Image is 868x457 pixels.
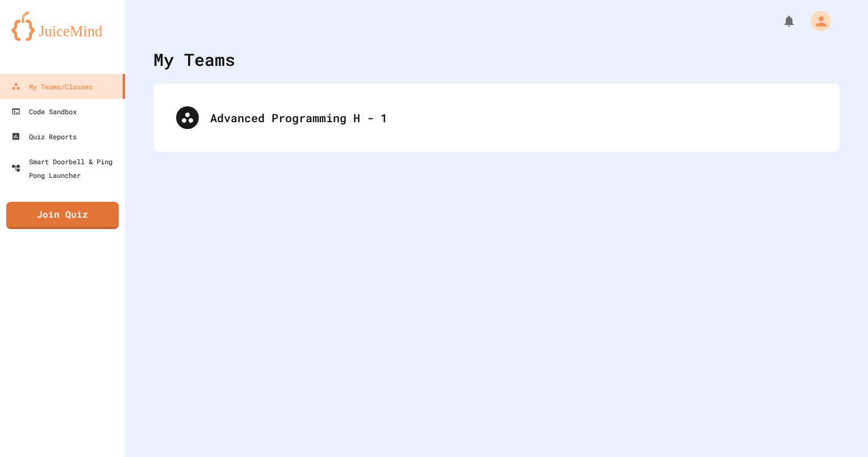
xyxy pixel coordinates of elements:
[11,155,120,182] div: Smart Doorbell & Ping Pong Launcher
[761,11,799,31] div: My Notifications
[11,11,114,41] img: logo-orange.svg
[11,80,93,93] div: My Teams/Classes
[153,47,235,72] div: My Teams
[11,130,77,143] div: Quiz Reports
[11,105,77,118] div: Code Sandbox
[799,8,834,34] div: My Account
[165,95,828,140] div: Advanced Programming H - 1
[210,109,817,126] div: Advanced Programming H - 1
[6,202,119,229] a: Join Quiz
[774,362,857,410] iframe: chat widget
[820,412,857,446] iframe: chat widget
